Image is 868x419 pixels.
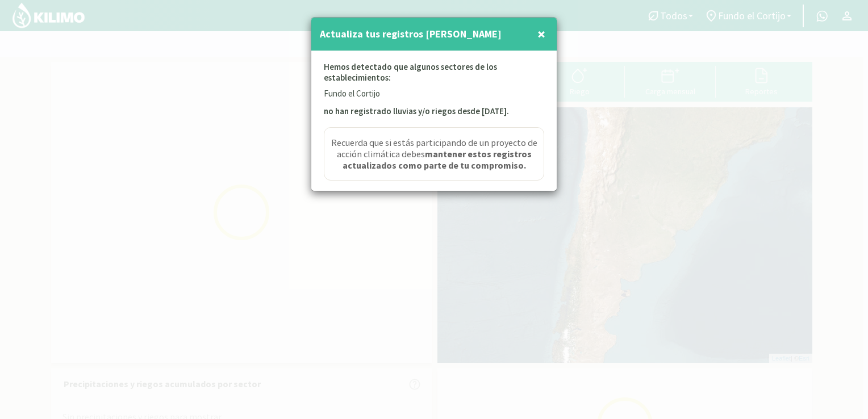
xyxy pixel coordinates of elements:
p: Fundo el Cortijo [324,87,544,100]
h4: Actualiza tus registros [PERSON_NAME] [320,26,502,42]
strong: mantener estos registros actualizados como parte de tu compromiso. [343,148,532,171]
p: Hemos detectado que algunos sectores de los establecimientos: [324,61,544,87]
button: Close [535,23,548,45]
span: × [537,24,545,43]
span: Recuerda que si estás participando de un proyecto de acción climática debes [327,137,541,171]
p: no han registrado lluvias y/o riegos desde [DATE]. [324,105,544,118]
